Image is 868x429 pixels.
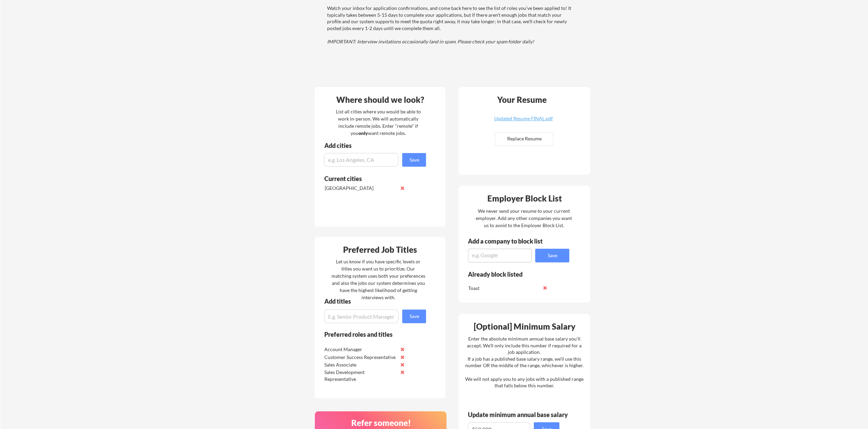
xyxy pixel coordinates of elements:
[468,271,560,277] div: Already block listed
[331,258,425,301] div: Let us know if you have specific levels or titles you want us to prioritize. Our matching system ...
[402,309,426,323] button: Save
[331,108,425,137] div: List all cities where you would be able to work in-person. We will automatically include remote j...
[358,130,368,136] strong: only
[324,176,418,182] div: Current cities
[461,194,588,203] div: Employer Block List
[324,369,396,382] div: Sales Development Representative
[465,335,583,389] div: Enter the absolute minimum annual base salary you'll accept. We'll only include this number if re...
[324,142,428,149] div: Add cities
[324,153,398,167] input: e.g. Los Angeles, CA
[324,354,396,361] div: Customer Success Representative
[483,116,564,121] div: Updated Resume FINAL.pdf
[318,419,444,427] div: Refer someone!
[468,238,553,244] div: Add a company to block list
[324,361,396,368] div: Sales Associate
[324,185,396,192] div: [GEOGRAPHIC_DATA]
[468,285,540,292] div: Toast
[488,96,556,104] div: Your Resume
[324,298,420,304] div: Add titles
[327,39,534,44] em: IMPORTANT: Interview invitations occasionally land in spam. Please check your spam folder daily!
[317,246,443,254] div: Preferred Job Titles
[483,116,564,127] a: Updated Resume FINAL.pdf
[475,207,572,229] div: We never send your resume to your current employer. Add any other companies you want us to avoid ...
[317,96,443,104] div: Where should we look?
[468,412,570,418] div: Update minimum annual base salary
[324,331,417,337] div: Preferred roles and titles
[461,322,588,331] div: [Optional] Minimum Salary
[535,249,569,262] button: Save
[402,153,426,167] button: Save
[324,309,398,323] input: E.g. Senior Product Manager
[324,346,396,353] div: Account Manager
